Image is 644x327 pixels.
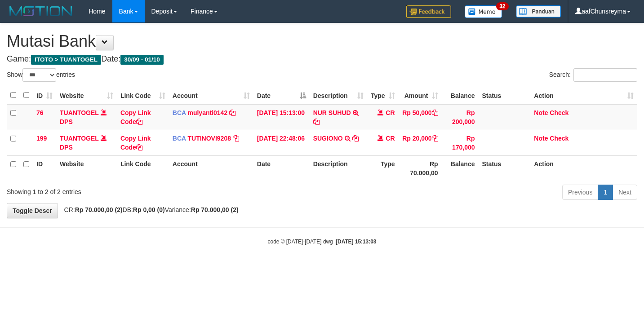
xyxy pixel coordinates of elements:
[496,2,508,10] span: 32
[60,206,239,213] span: CR: DB: Variance:
[120,109,151,125] a: Copy Link Code
[399,104,442,130] td: Rp 50,000
[352,135,359,142] a: Copy SUGIONO to clipboard
[7,203,58,218] a: Toggle Descr
[399,87,442,104] th: Amount: activate to sort column ascending
[169,155,253,181] th: Account
[310,87,367,104] th: Description: activate to sort column ascending
[479,87,531,104] th: Status
[187,109,227,116] a: mulyanti0142
[169,87,253,104] th: Account: activate to sort column ascending
[399,155,442,181] th: Rp 70.000,00
[534,109,548,116] a: Note
[516,5,561,18] img: panduan.png
[233,135,239,142] a: Copy TUTINOVI9208 to clipboard
[173,135,186,142] span: BCA
[399,130,442,155] td: Rp 20,000
[442,87,479,104] th: Balance
[191,206,239,213] strong: Rp 70.000,00 (2)
[550,135,568,142] a: Check
[313,109,351,116] a: NUR SUHUD
[268,239,377,245] small: code © [DATE]-[DATE] dwg |
[442,104,479,130] td: Rp 200,000
[313,135,343,142] a: SUGIONO
[253,87,310,104] th: Date: activate to sort column descending
[530,87,637,104] th: Action: activate to sort column ascending
[386,135,395,142] span: CR
[33,155,56,181] th: ID
[442,130,479,155] td: Rp 170,000
[75,206,123,213] strong: Rp 70.000,00 (2)
[7,4,75,18] img: MOTION_logo.png
[442,155,479,181] th: Balance
[56,87,117,104] th: Website: activate to sort column ascending
[187,135,231,142] a: TUTINOVI9208
[31,55,101,65] span: ITOTO > TUANTOGEL
[117,155,169,181] th: Link Code
[310,155,367,181] th: Description
[173,109,186,116] span: BCA
[386,109,395,116] span: CR
[7,32,637,50] h1: Mutasi Bank
[598,185,613,200] a: 1
[549,68,637,82] label: Search:
[562,185,598,200] a: Previous
[253,155,310,181] th: Date
[7,55,637,64] h4: Game: Date:
[120,135,151,151] a: Copy Link Code
[117,87,169,104] th: Link Code: activate to sort column ascending
[56,155,117,181] th: Website
[406,5,451,18] img: Feedback.jpg
[367,87,399,104] th: Type: activate to sort column ascending
[56,130,117,155] td: DPS
[7,68,75,82] label: Show entries
[465,5,502,18] img: Button%20Memo.svg
[56,104,117,130] td: DPS
[253,104,310,130] td: [DATE] 15:13:00
[313,118,320,125] a: Copy NUR SUHUD to clipboard
[36,109,44,116] span: 76
[432,135,438,142] a: Copy Rp 20,000 to clipboard
[336,239,376,245] strong: [DATE] 15:13:03
[60,109,99,116] a: TUANTOGEL
[550,109,568,116] a: Check
[229,109,235,116] a: Copy mulyanti0142 to clipboard
[530,155,637,181] th: Action
[120,55,164,65] span: 30/09 - 01/10
[22,68,56,82] select: Showentries
[60,135,99,142] a: TUANTOGEL
[367,155,399,181] th: Type
[253,130,310,155] td: [DATE] 22:48:06
[33,87,56,104] th: ID: activate to sort column ascending
[7,184,262,196] div: Showing 1 to 2 of 2 entries
[479,155,531,181] th: Status
[613,185,637,200] a: Next
[573,68,637,82] input: Search:
[432,109,438,116] a: Copy Rp 50,000 to clipboard
[133,206,165,213] strong: Rp 0,00 (0)
[36,135,47,142] span: 199
[534,135,548,142] a: Note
